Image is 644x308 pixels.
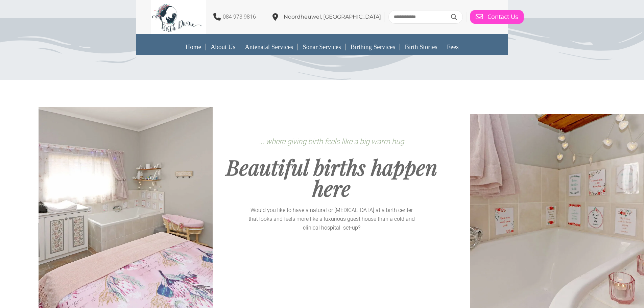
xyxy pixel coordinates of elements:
a: Birth Stories [400,39,442,55]
span: .. where giving birth feels like a big warm hug [261,137,404,146]
a: Home [181,39,206,55]
span: Contact Us [487,13,518,21]
span: . [259,139,404,145]
a: About Us [206,39,240,55]
p: Would you like to have a natural or [MEDICAL_DATA] at a birth center that looks and feels more li... [247,206,417,232]
span: Noordheuwel, [GEOGRAPHIC_DATA] [284,14,381,20]
a: Antenatal Services [240,39,298,55]
a: Contact Us [470,10,524,24]
span: Beautiful births happen here [226,153,437,202]
a: Birthing Services [346,39,400,55]
a: Sonar Services [298,39,345,55]
a: Fees [442,39,463,55]
p: 084 973 9816 [223,13,256,21]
